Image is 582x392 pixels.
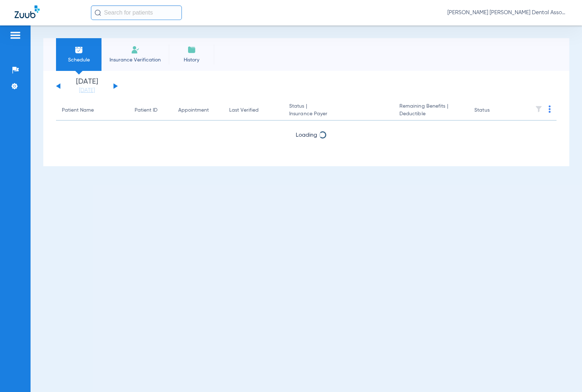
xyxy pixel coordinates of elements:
div: Patient Name [62,107,123,114]
span: Loading [296,132,317,138]
span: Schedule [61,56,96,64]
img: Zuub Logo [15,5,40,18]
li: [DATE] [65,78,109,94]
th: Remaining Benefits | [394,100,469,121]
span: History [174,56,209,64]
a: [DATE] [65,87,109,94]
img: History [187,45,196,54]
th: Status [469,100,518,121]
img: filter.svg [535,105,542,113]
img: Schedule [75,45,83,54]
input: Search for patients [91,5,182,20]
div: Last Verified [229,107,278,114]
span: [PERSON_NAME] [PERSON_NAME] Dental Associates [447,9,567,16]
img: Search Icon [95,9,101,16]
img: group-dot-blue.svg [549,105,551,113]
div: Patient ID [135,107,167,114]
div: Last Verified [229,107,259,114]
div: Patient Name [62,107,94,114]
div: Patient ID [135,107,158,114]
img: hamburger-icon [9,31,21,40]
th: Status | [283,100,394,121]
span: Insurance Payer [289,110,388,118]
span: Insurance Verification [107,56,163,64]
div: Appointment [178,107,209,114]
div: Appointment [178,107,218,114]
span: Deductible [399,110,463,118]
img: Manual Insurance Verification [131,45,140,54]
